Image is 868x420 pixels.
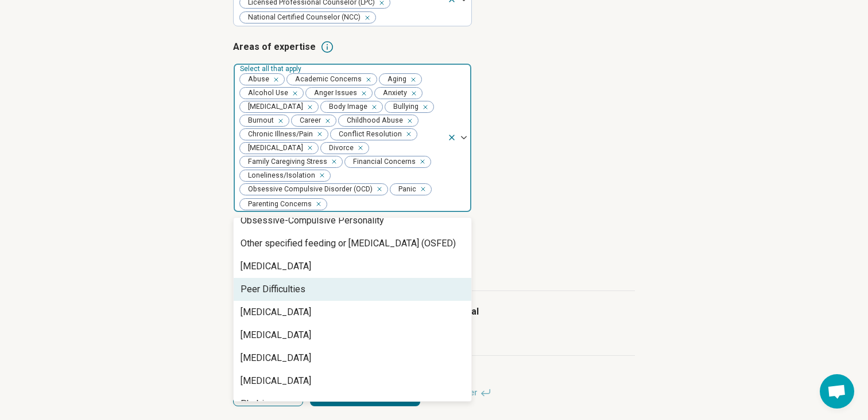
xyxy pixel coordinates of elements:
span: Alcohol Use [240,88,292,99]
div: [MEDICAL_DATA] [241,260,311,273]
span: Loneliness/Isolation [240,170,319,181]
span: Aging [379,74,410,85]
span: Academic Concerns [287,74,365,85]
span: Chronic Illness/Pain [240,129,316,140]
h3: Areas of expertise [233,40,635,54]
span: Anxiety [375,88,410,99]
span: Childhood Abuse [339,115,406,126]
div: Open chat [820,374,854,409]
div: Obsessive-Compulsive Personality [241,214,384,227]
span: National Certified Counselor (NCC) [240,12,364,23]
div: Peer Difficulties [241,282,305,296]
span: Career [292,115,324,126]
div: Other specified feeding or [MEDICAL_DATA] (OSFED) [241,237,456,250]
span: Panic [390,184,420,195]
span: Family Caregiving Stress [240,156,331,167]
span: Abuse [240,74,273,85]
span: Divorce [321,143,357,154]
span: Bullying [385,101,422,112]
span: [MEDICAL_DATA] [240,143,307,154]
div: Phobia [241,397,269,411]
span: Obsessive Compulsive Disorder (OCD) [240,184,376,195]
span: Burnout [240,115,277,126]
div: [MEDICAL_DATA] [241,374,311,388]
span: Conflict Resolution [331,129,405,140]
span: Parenting Concerns [240,199,315,210]
label: Select all that apply [240,65,304,73]
div: [MEDICAL_DATA] [241,351,311,365]
span: Body Image [321,101,371,112]
div: [MEDICAL_DATA] [241,305,311,319]
div: [MEDICAL_DATA] [241,328,311,342]
span: Financial Concerns [345,156,419,167]
span: Anger Issues [306,88,361,99]
span: [MEDICAL_DATA] [240,101,307,112]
